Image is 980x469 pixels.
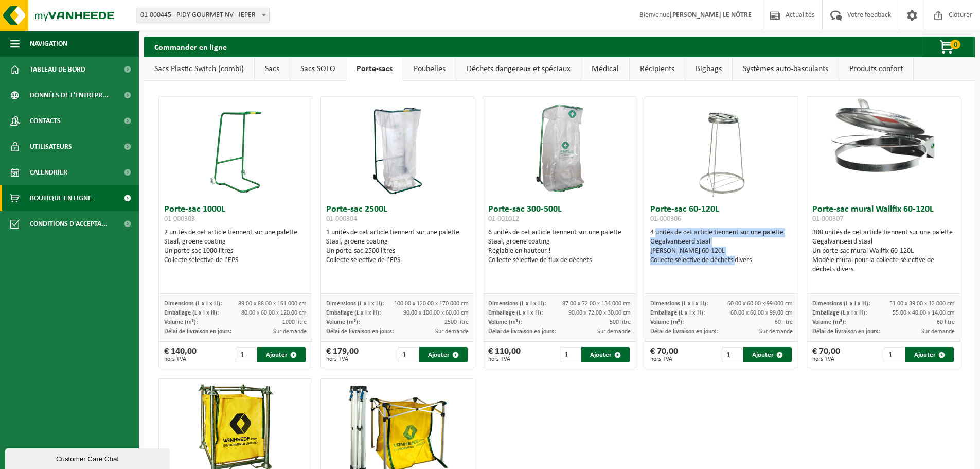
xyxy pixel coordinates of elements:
span: 01-000303 [164,215,195,223]
div: Réglable en hauteur ! [488,247,631,256]
img: 01-000306 [696,97,747,200]
input: 1 [560,347,581,362]
h3: Porte-sac 300-500L [488,205,631,225]
span: Volume (m³): [650,319,684,325]
div: Collecte sélective de l’EPS [164,256,307,265]
span: Conditions d'accepta... [30,211,108,237]
div: Staal, groene coating [326,237,469,247]
span: Délai de livraison en jours: [164,328,231,335]
a: Bigbags [685,57,732,81]
div: Staal, groene coating [488,237,631,247]
span: 2500 litre [444,319,469,325]
span: Sur demande [597,328,631,335]
span: hors TVA [326,356,359,362]
span: Boutique en ligne [30,185,92,211]
div: 6 unités de cet article tiennent sur une palette [488,228,631,265]
div: 300 unités de cet article tiennent sur une palette [812,228,955,274]
h2: Commander en ligne [144,37,237,57]
a: Systèmes auto-basculants [733,57,839,81]
a: Médical [581,57,629,81]
div: € 70,00 [812,347,840,362]
a: Porte-sacs [346,57,403,81]
span: hors TVA [164,356,197,362]
span: Utilisateurs [30,134,72,160]
span: 0 [950,40,960,49]
span: Contacts [30,108,61,134]
div: Collecte sélective de l’EPS [326,256,469,265]
span: 80.00 x 60.00 x 120.00 cm [241,310,307,316]
h3: Porte-sac 2500L [326,205,469,225]
button: 0 [922,37,974,57]
span: Volume (m³): [164,319,198,325]
span: hors TVA [488,356,521,362]
span: Emballage (L x l x H): [812,310,867,316]
span: Délai de livraison en jours: [812,328,880,335]
span: Tableau de bord [30,57,85,82]
span: hors TVA [650,356,678,362]
span: 89.00 x 88.00 x 161.000 cm [238,301,307,307]
span: Données de l'entrepr... [30,82,109,108]
span: Délai de livraison en jours: [650,328,718,335]
div: Collecte sélective de déchets divers [650,256,793,265]
div: Gegalvaniseerd staal [812,237,955,247]
input: 1 [398,347,419,362]
span: Volume (m³): [488,319,522,325]
span: Dimensions (L x l x H): [812,301,870,307]
h3: Porte-sac 1000L [164,205,307,225]
a: Récipients [630,57,685,81]
span: 90.00 x 72.00 x 30.00 cm [568,310,631,316]
iframe: chat widget [5,446,172,469]
span: 55.00 x 40.00 x 14.00 cm [893,310,955,316]
div: € 110,00 [488,347,521,362]
button: Ajouter [257,347,306,362]
div: € 140,00 [164,347,197,362]
span: hors TVA [812,356,840,362]
button: Ajouter [905,347,954,362]
span: Dimensions (L x l x H): [326,301,384,307]
a: Sacs Plastic Switch (combi) [144,57,254,81]
span: 60.00 x 60.00 x 99.000 cm [727,301,793,307]
div: 2 unités de cet article tiennent sur une palette [164,228,307,265]
button: Ajouter [419,347,468,362]
div: Un porte-sac mural Wallfix 60-120L [812,247,955,256]
span: 60 litre [937,319,955,325]
span: 01-000445 - PIDY GOURMET NV - IEPER [136,8,269,23]
div: € 70,00 [650,347,678,362]
span: 100.00 x 120.00 x 170.000 cm [394,301,469,307]
a: Produits confort [839,57,913,81]
span: Emballage (L x l x H): [326,310,381,316]
span: 60 litre [775,319,793,325]
div: Collecte sélective de flux de déchets [488,256,631,265]
span: 60.00 x 60.00 x 99.00 cm [730,310,793,316]
span: 1000 litre [282,319,307,325]
button: Ajouter [581,347,630,362]
span: Sur demande [273,328,307,335]
a: Sacs [255,57,290,81]
span: Emballage (L x l x H): [650,310,705,316]
button: Ajouter [743,347,792,362]
div: Un porte-sac 2500 litres [326,247,469,256]
span: Délai de livraison en jours: [488,328,556,335]
div: [PERSON_NAME] 60-120L [650,247,793,256]
img: 01-001012 [508,97,611,200]
span: Emballage (L x l x H): [488,310,543,316]
h3: Porte-sac 60-120L [650,205,793,225]
span: 87.00 x 72.00 x 134.000 cm [562,301,631,307]
a: Déchets dangereux et spéciaux [456,57,581,81]
span: Sur demande [759,328,793,335]
span: 01-000445 - PIDY GOURMET NV - IEPER [136,8,270,23]
input: 1 [884,347,905,362]
span: Volume (m³): [326,319,360,325]
div: Gegalvaniseerd staal [650,237,793,247]
a: Poubelles [403,57,456,81]
span: Sur demande [435,328,469,335]
span: 01-000307 [812,215,843,223]
input: 1 [236,347,257,362]
div: Staal, groene coating [164,237,307,247]
span: 51.00 x 39.00 x 12.000 cm [889,301,955,307]
span: Sur demande [921,328,955,335]
span: Emballage (L x l x H): [164,310,219,316]
span: 01-000304 [326,215,357,223]
div: 1 unités de cet article tiennent sur une palette [326,228,469,265]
